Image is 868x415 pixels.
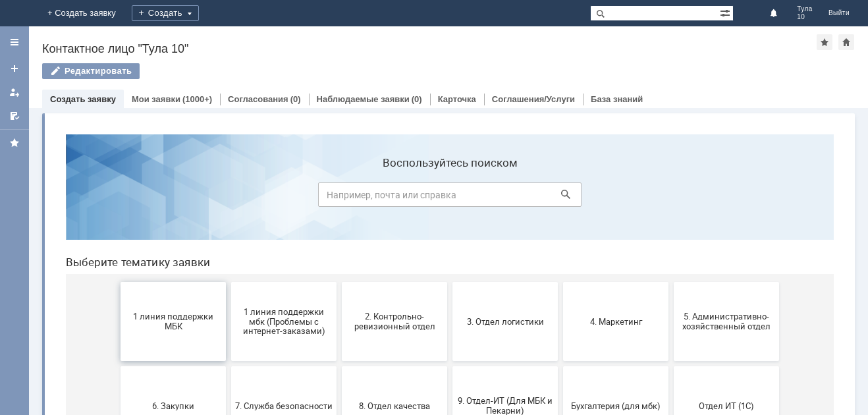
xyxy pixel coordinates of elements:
div: (1000+) [182,94,212,104]
span: [PERSON_NAME]. Услуги ИТ для МБК (оформляет L1) [622,351,720,381]
button: 1 линия поддержки мбк (Проблемы с интернет-заказами) [176,158,281,237]
button: 6. Закупки [65,242,171,321]
span: Отдел ИТ (1С) [622,277,720,287]
input: Например, почта или справка [263,59,526,83]
button: 1 линия поддержки МБК [65,158,171,237]
span: Финансовый отдел [290,361,388,371]
span: 9. Отдел-ИТ (Для МБК и Пекарни) [401,272,499,292]
button: 2. Контрольно-ревизионный отдел [286,158,392,237]
span: Это соглашение не активно! [512,356,609,376]
span: 7. Служба безопасности [180,277,277,287]
a: Соглашения/Услуги [492,94,575,104]
span: Расширенный поиск [720,6,733,18]
span: 3. Отдел логистики [401,192,499,202]
label: Воспользуйтесь поиском [263,32,526,45]
header: Выберите тематику заявки [11,132,778,145]
div: (0) [412,94,422,104]
a: Мои заявки [132,94,180,104]
button: Это соглашение не активно! [508,327,613,406]
button: 9. Отдел-ИТ (Для МБК и Пекарни) [397,242,502,321]
button: Финансовый отдел [286,327,392,406]
span: Франчайзинг [401,361,499,371]
span: Отдел-ИТ (Офис) [180,361,277,371]
a: Создать заявку [50,94,116,104]
a: Согласования [228,94,288,104]
button: 8. Отдел качества [286,242,392,321]
span: 2. Контрольно-ревизионный отдел [290,188,388,207]
button: 7. Служба безопасности [176,242,281,321]
div: Добавить в избранное [817,34,832,50]
span: 5. Административно-хозяйственный отдел [622,188,720,207]
a: Карточка [438,94,476,104]
div: Сделать домашней страницей [838,34,854,50]
div: (0) [290,94,301,104]
a: Наблюдаемые заявки [317,94,410,104]
a: Мои согласования [4,105,25,126]
button: Отдел-ИТ (Офис) [176,327,281,406]
button: 5. Административно-хозяйственный отдел [618,158,724,237]
span: 1 линия поддержки мбк (Проблемы с интернет-заказами) [180,182,277,212]
span: Отдел-ИТ (Битрикс24 и CRM) [69,356,167,376]
span: Бухгалтерия (для мбк) [512,277,609,287]
button: [PERSON_NAME]. Услуги ИТ для МБК (оформляет L1) [618,327,724,406]
span: 10 [797,13,813,21]
div: Контактное лицо "Тула 10" [42,42,817,55]
span: 6. Закупки [69,277,167,287]
button: Отдел ИТ (1С) [618,242,724,321]
a: База знаний [591,94,643,104]
span: 1 линия поддержки МБК [69,188,167,207]
a: Мои заявки [4,82,25,103]
button: Отдел-ИТ (Битрикс24 и CRM) [65,327,171,406]
span: Тула [797,5,813,13]
div: Создать [132,5,199,21]
button: 3. Отдел логистики [397,158,502,237]
button: 4. Маркетинг [508,158,613,237]
button: Бухгалтерия (для мбк) [508,242,613,321]
a: Создать заявку [4,58,25,79]
button: Франчайзинг [397,327,502,406]
span: 4. Маркетинг [512,192,609,202]
span: 8. Отдел качества [290,277,388,287]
